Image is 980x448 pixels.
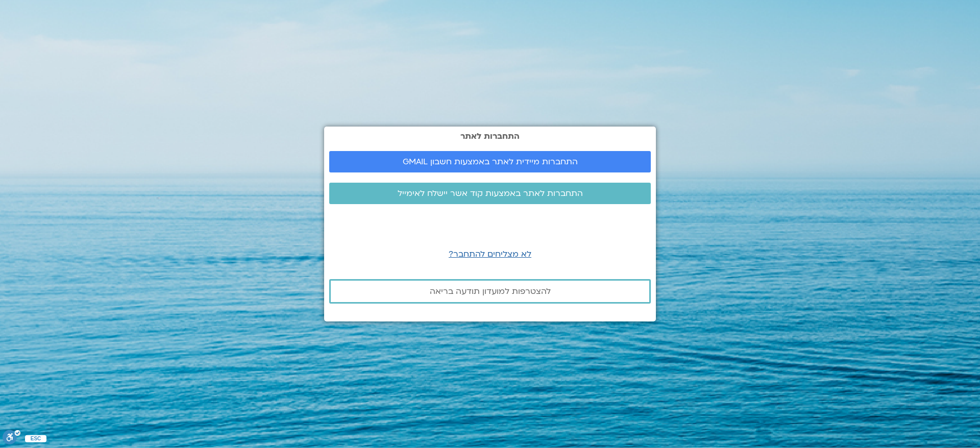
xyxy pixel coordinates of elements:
[430,287,551,296] span: להצטרפות למועדון תודעה בריאה
[403,157,578,166] span: התחברות מיידית לאתר באמצעות חשבון GMAIL
[329,151,651,172] a: התחברות מיידית לאתר באמצעות חשבון GMAIL
[449,248,531,260] a: לא מצליחים להתחבר?
[398,189,583,198] span: התחברות לאתר באמצעות קוד אשר יישלח לאימייל
[329,132,651,141] h2: התחברות לאתר
[329,279,651,304] a: להצטרפות למועדון תודעה בריאה
[329,183,651,204] a: התחברות לאתר באמצעות קוד אשר יישלח לאימייל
